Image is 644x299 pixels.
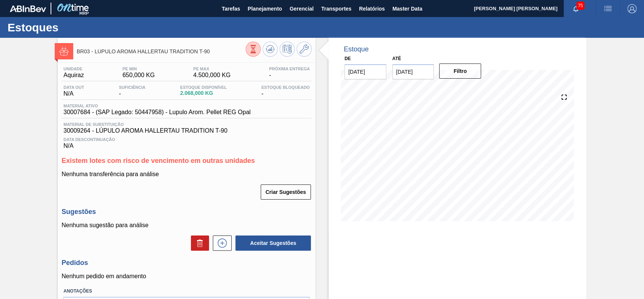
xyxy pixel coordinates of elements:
span: 30007684 - (SAP Legado: 50447958) - Lupulo Arom. Pellet REG Opal [63,109,251,116]
span: Planejamento [247,4,282,13]
span: Gerencial [290,4,314,13]
h3: Sugestões [61,208,312,216]
input: dd/mm/yyyy [344,64,386,79]
span: 650,000 KG [123,72,155,79]
button: Aceitar Sugestões [235,235,311,251]
span: Aquiraz [63,72,84,79]
span: Material ativo [63,104,251,108]
span: 30009264 - LÚPULO AROMA HALLERTAU TRADITION T-90 [63,127,310,134]
p: Nenhuma transferência para análise [61,171,312,178]
p: Nenhum pedido em andamento [61,273,312,280]
span: PE MIN [123,67,155,71]
span: Data out [63,85,84,90]
span: 4.500,000 KG [193,72,231,79]
p: Nenhuma sugestão para análise [61,222,312,229]
button: Criar Sugestões [261,184,311,200]
span: Master Data [392,4,422,13]
div: Criar Sugestões [261,184,312,200]
span: BR03 - LÚPULO AROMA HALLERTAU TRADITION T-90 [77,49,246,54]
div: Aceitar Sugestões [232,235,312,251]
label: Até [392,56,401,61]
div: Nova sugestão [209,235,232,251]
span: Transportes [321,4,351,13]
span: PE MAX [193,67,231,71]
img: userActions [603,4,612,13]
span: Material de Substituição [63,122,310,127]
input: dd/mm/yyyy [392,64,434,79]
span: Relatórios [359,4,384,13]
div: Excluir Sugestões [187,235,209,251]
h1: Estoques [8,23,141,32]
div: - [117,85,147,97]
img: Ícone [59,46,69,56]
span: Data Descontinuação [63,137,310,142]
div: - [260,85,312,97]
h3: Pedidos [61,259,312,267]
span: 2.068,000 KG [180,90,226,96]
label: De [344,56,351,61]
div: - [267,67,312,79]
span: Tarefas [222,4,240,13]
div: N/A [61,85,86,97]
img: TNhmsLtSVTkK8tSr43FrP2fwEKptu5GPRR3wAAAABJRU5ErkJggg== [10,5,46,12]
div: Estoque [344,45,369,53]
button: Atualizar Gráfico [263,42,278,57]
span: 75 [576,2,584,10]
label: Anotações [63,286,310,297]
button: Programar Estoque [280,42,295,57]
span: Estoque Disponível [180,85,226,90]
button: Ir ao Master Data / Geral [297,42,312,57]
button: Filtro [439,64,481,79]
button: Visão Geral dos Estoques [246,42,261,57]
div: N/A [61,134,312,149]
span: Existem lotes com risco de vencimento em outras unidades [61,157,255,164]
span: Estoque Bloqueado [261,85,310,90]
img: Logout [627,4,636,13]
span: Suficiência [119,85,145,90]
span: Próxima Entrega [269,67,310,71]
button: Notificações [564,3,588,14]
span: Unidade [63,67,84,71]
